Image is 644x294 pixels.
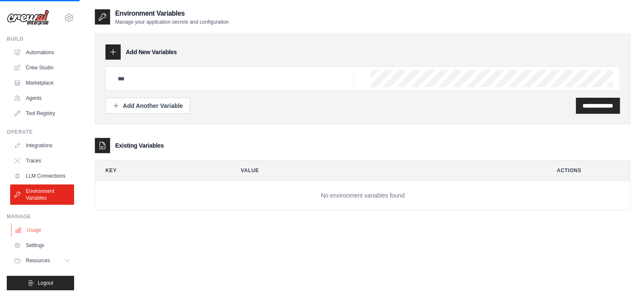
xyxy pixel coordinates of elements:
[26,257,50,264] span: Resources
[10,91,74,105] a: Agents
[10,169,74,183] a: LLM Connections
[10,107,74,120] a: Tool Registry
[10,46,74,59] a: Automations
[95,160,224,181] th: Key
[38,280,53,286] span: Logout
[7,36,74,42] div: Build
[10,139,74,152] a: Integrations
[547,160,630,181] th: Actions
[10,254,74,267] button: Resources
[10,76,74,90] a: Marketplace
[115,141,164,150] h3: Existing Variables
[7,213,74,220] div: Manage
[7,129,74,135] div: Operate
[115,8,229,19] h2: Environment Variables
[231,160,540,181] th: Value
[10,239,74,252] a: Settings
[11,223,75,237] a: Usage
[7,276,74,290] button: Logout
[95,181,630,210] td: No environment variables found
[10,184,74,205] a: Environment Variables
[7,10,49,26] img: Logo
[105,98,190,114] button: Add Another Variable
[113,102,183,110] div: Add Another Variable
[126,48,177,56] h3: Add New Variables
[10,154,74,168] a: Traces
[10,61,74,74] a: Crew Studio
[115,19,229,25] p: Manage your application secrets and configuration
